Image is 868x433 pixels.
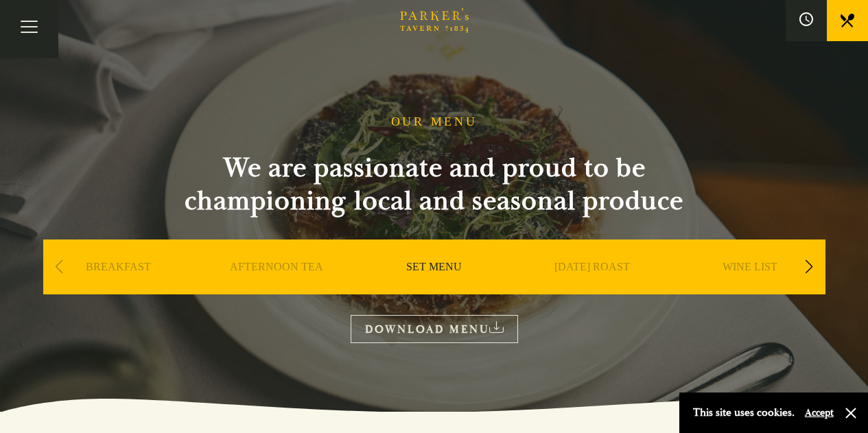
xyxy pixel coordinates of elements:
[351,315,518,343] a: DOWNLOAD MENU
[517,239,668,336] div: 4 / 9
[160,152,709,218] h2: We are passionate and proud to be championing local and seasonal produce
[86,260,151,315] a: BREAKFAST
[800,252,819,282] div: Next slide
[391,115,478,130] h1: OUR MENU
[359,239,510,336] div: 3 / 9
[230,260,323,315] a: AFTERNOON TEA
[675,239,825,336] div: 5 / 9
[50,252,69,282] div: Previous slide
[844,406,858,420] button: Close and accept
[805,406,834,419] button: Accept
[406,260,462,315] a: SET MENU
[693,403,795,423] p: This site uses cookies.
[201,239,352,336] div: 2 / 9
[723,260,777,315] a: WINE LIST
[43,239,194,336] div: 1 / 9
[554,260,630,315] a: [DATE] ROAST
